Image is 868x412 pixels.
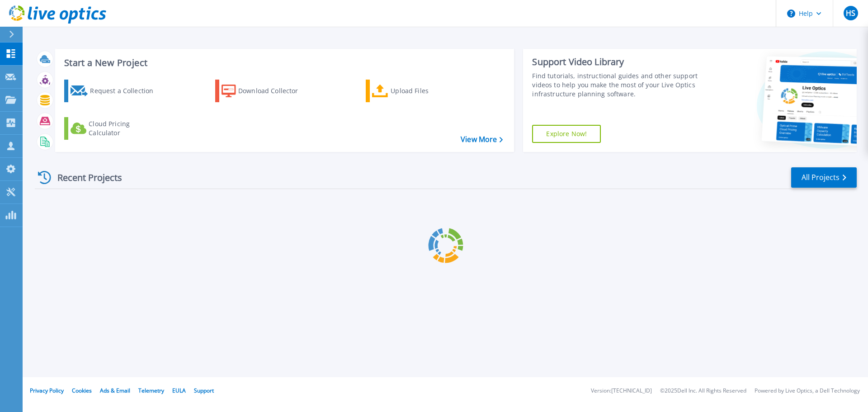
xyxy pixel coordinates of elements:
span: HS [846,9,855,17]
a: All Projects [791,167,857,188]
li: © 2025 Dell Inc. All Rights Reserved [660,388,746,394]
div: Cloud Pricing Calculator [89,119,161,137]
a: Privacy Policy [30,387,64,394]
a: Request a Collection [64,80,165,102]
a: Download Collector [215,80,316,102]
a: Telemetry [138,387,164,394]
div: Find tutorials, instructional guides and other support videos to help you make the most of your L... [532,71,702,99]
div: Recent Projects [35,166,134,189]
div: Upload Files [391,82,463,100]
a: View More [461,135,503,144]
a: Cookies [72,387,92,394]
div: Request a Collection [90,82,162,100]
li: Version: [TECHNICAL_ID] [591,388,652,394]
a: Upload Files [366,80,467,102]
a: Explore Now! [532,125,601,143]
a: EULA [172,387,186,394]
a: Ads & Email [100,387,130,394]
a: Cloud Pricing Calculator [64,117,165,140]
div: Download Collector [238,82,311,100]
div: Support Video Library [532,56,702,68]
a: Support [194,387,214,394]
h3: Start a New Project [64,58,503,68]
li: Powered by Live Optics, a Dell Technology [755,388,860,394]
